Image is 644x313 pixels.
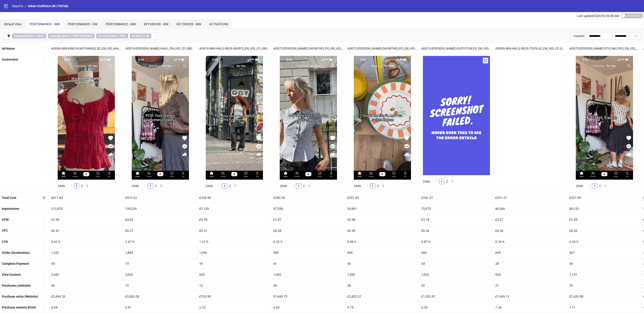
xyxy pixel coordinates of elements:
b: Complete Payment [2,262,29,265]
img: Screenshot 1839889646240897 [354,56,411,180]
span: sort-ascending [42,229,45,232]
li: 1 [439,179,444,184]
div: AD075-[PERSON_NAME]-STYLINGTIPS_EN_VID_CP_08082025_F_NSN_SC13_USP7_WW [568,43,641,54]
div: 39 [271,280,345,291]
div: Custom [571,32,586,40]
div: 1,022 [419,269,493,280]
button: right [603,183,608,189]
div: AD072-[PERSON_NAME]-DAYINTHELIFE_EN_VID_CP_08082025_F_NSN_SC13_USP7_WW [271,43,345,54]
li: Next Page [450,179,455,184]
div: 1.21 % [197,236,271,247]
div: £0.55 [271,225,345,236]
span: right [160,184,163,187]
li: Next Page [85,183,90,189]
span: Default View [4,22,21,26]
div: 65 [49,258,123,269]
div: 128,229 [123,203,197,214]
div: £0.53 [568,225,641,236]
div: £3.18 [419,214,493,225]
li: / [25,4,26,8]
b: Ad Name [132,34,142,38]
div: 508 [271,247,345,258]
li: 1 [370,183,375,189]
div: £1,699.11 [494,291,567,302]
button: right [450,179,455,184]
li: 2 [79,183,85,189]
div: AD010-WW-HALO-IBIZA-SKIRTS_EN_VID_CP_09072025_F_CC_SC1_None_WW [197,43,271,54]
li: Previous Page [587,183,592,189]
b: CPM [2,218,8,221]
li: 1 [222,183,227,189]
span: ACTIVATIONS [209,22,228,26]
div: 1,562 [271,269,345,280]
li: 1 [296,183,301,189]
div: 1,884 [123,247,197,258]
a: 2 [227,183,232,188]
b: Ad Name [2,47,15,50]
div: £251.65 [345,192,419,203]
span: sort-ascending [42,251,45,254]
div: 0.53 % [568,236,641,247]
div: £3,562.00 [123,291,197,302]
b: CPC [2,229,8,232]
div: 9.75 [345,302,419,313]
div: £2,452.37 [345,291,419,302]
span: swap-right [610,34,613,38]
div: 30 [345,258,419,269]
span: left [292,184,294,187]
span: sort-ascending [42,240,45,243]
div: £0.36 [494,225,567,236]
li: 2 [444,179,450,184]
div: 1,322 [49,247,123,258]
span: sort-ascending [42,47,45,50]
span: PERFORMANCE - MW [106,22,136,26]
div: 212,870 [49,203,123,214]
div: £0.36 [419,225,493,236]
span: KEY DRIVER - WW [144,22,168,26]
b: Ad Group Name [98,34,117,38]
li: Next Page [381,183,386,189]
div: 26 [568,258,641,269]
span: right [604,184,607,187]
span: right [451,180,454,183]
li: Previous Page [68,183,74,189]
li: Previous Page [216,183,222,189]
div: 75 [123,258,197,269]
span: left [588,184,591,187]
span: sort-ascending [42,58,45,61]
span: sort-ascending [42,284,45,287]
div: 60 [49,280,123,291]
a: 2 [375,183,380,188]
div: 663 [419,247,493,258]
div: 1,131 [568,269,641,280]
div: £0.55 [345,225,419,236]
li: Previous Page [434,179,439,184]
span: left [435,180,438,183]
div: 6.91 [123,302,197,313]
li: 2 [597,183,603,189]
span: Urban Outfitters UK (TikTok) [28,4,68,8]
div: £2.90 [49,214,123,225]
div: 6.60 [271,302,345,313]
div: AD073-[PERSON_NAME]-OUTFITCHECK_EN_VID_CP_08082025_F_NSN_SC13_USP7_WW [419,43,493,54]
li: Next Page [233,183,238,189]
span: sort-ascending [42,207,45,210]
span: left [70,184,72,187]
button: right [233,183,238,189]
span: left [366,184,369,187]
span: sort-ascending [42,262,45,265]
img: Failed Screenshot Placeholder [423,56,490,175]
img: Screenshot 1839889534793810 [576,56,633,180]
button: Campaign Name ∋ NEST_Campaign Name ∋ PERFORMANCEAd Group Name ∋ WW_Ad Name ∋ AD [4,32,157,40]
div: £2.85 [568,214,641,225]
span: Last updated [DATE] 06:08 AM [577,14,619,18]
b: Clicks (Destination) [2,251,30,254]
div: 6.35 [419,302,493,313]
div: AD006-WW-KIMCHI-NOTHINGELSE_EN_VID_Kimchi_CP_8072027_F_CC_SC1_None_WW_ [49,43,123,54]
button: right [307,183,312,189]
img: Screenshot 1837174251088962 [58,56,115,180]
b: CTR [2,240,8,244]
li: Previous Page [364,183,370,189]
span: 2 Ads [280,184,287,188]
div: AD072-[PERSON_NAME]-DAYINTHELIFE_EN_VID_CP_08082025_F_CC_SC13_USP7_WW [345,43,419,54]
